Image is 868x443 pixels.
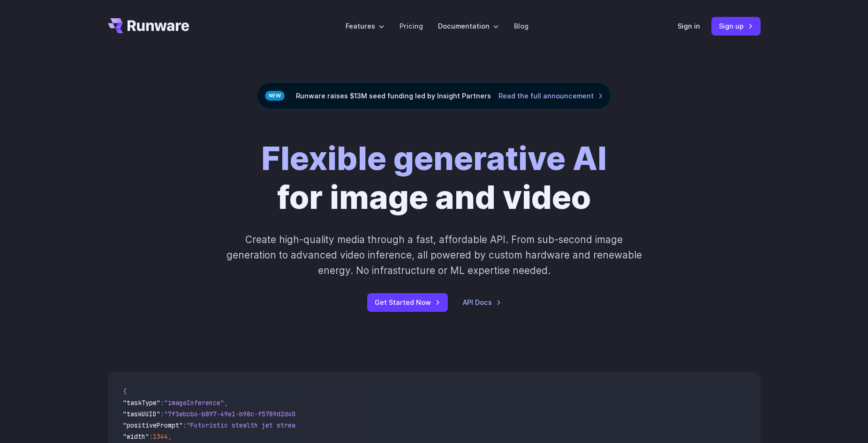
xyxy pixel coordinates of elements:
span: "taskType" [123,399,160,407]
span: : [149,432,153,441]
strong: Flexible generative AI [261,139,607,178]
a: Pricing [400,21,423,31]
p: Create high-quality media through a fast, affordable API. From sub-second image generation to adv... [225,232,643,279]
a: Go to / [108,18,189,33]
label: Features [346,21,385,31]
a: Blog [514,21,528,31]
span: "positivePrompt" [123,421,183,429]
a: Sign up [711,17,761,35]
span: "width" [123,432,149,441]
span: { [123,387,127,396]
a: Sign in [678,21,700,31]
h1: for image and video [261,139,607,217]
a: Get Started Now [367,293,448,311]
span: , [224,399,228,407]
span: , [168,432,172,441]
span: "imageInference" [164,399,224,407]
span: 1344 [153,432,168,441]
span: : [183,421,187,429]
span: "taskUUID" [123,410,160,418]
div: Runware raises $13M seed funding led by Insight Partners [257,82,611,109]
span: "Futuristic stealth jet streaking through a neon-lit cityscape with glowing purple exhaust" [187,421,528,429]
a: Read the full announcement [498,90,603,101]
label: Documentation [438,21,499,31]
span: : [160,399,164,407]
span: : [160,410,164,418]
span: "7f3ebcb6-b897-49e1-b98c-f5789d2d40d7" [164,410,307,418]
a: API Docs [463,297,501,308]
